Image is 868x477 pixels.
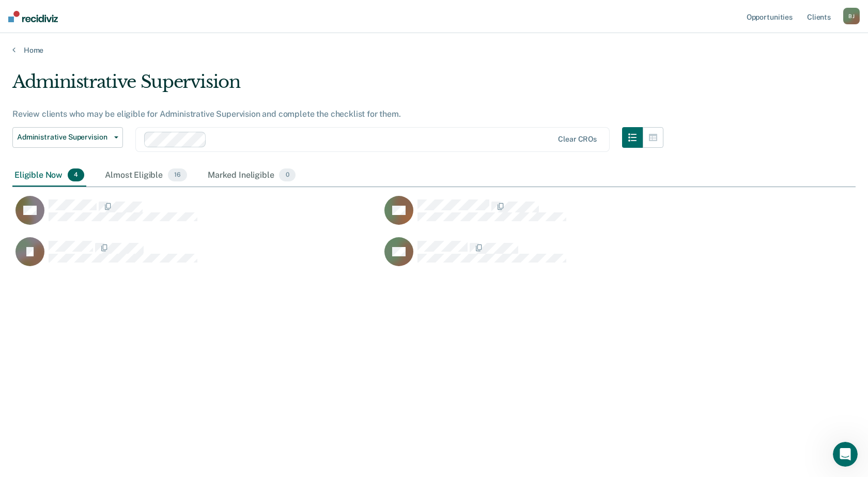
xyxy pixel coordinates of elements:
span: 0 [279,168,295,182]
div: Administrative Supervision [12,71,663,101]
div: Marked Ineligible0 [206,164,298,187]
div: CaseloadOpportunityCell-363855 [381,195,750,237]
a: Home [12,45,856,55]
div: Almost Eligible16 [103,164,189,187]
button: Administrative Supervision [12,127,123,148]
div: B J [843,8,860,24]
div: Clear CROs [558,135,597,144]
div: Eligible Now4 [12,164,86,187]
span: 4 [68,168,84,182]
div: CaseloadOpportunityCell-262708 [12,237,381,278]
button: BJ [843,8,860,24]
span: 16 [168,168,187,182]
span: Administrative Supervision [17,133,110,142]
div: Review clients who may be eligible for Administrative Supervision and complete the checklist for ... [12,109,663,119]
div: CaseloadOpportunityCell-2290614 [381,237,750,278]
img: Recidiviz [8,11,58,22]
iframe: Intercom live chat [833,442,858,467]
div: CaseloadOpportunityCell-240413 [12,195,381,237]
